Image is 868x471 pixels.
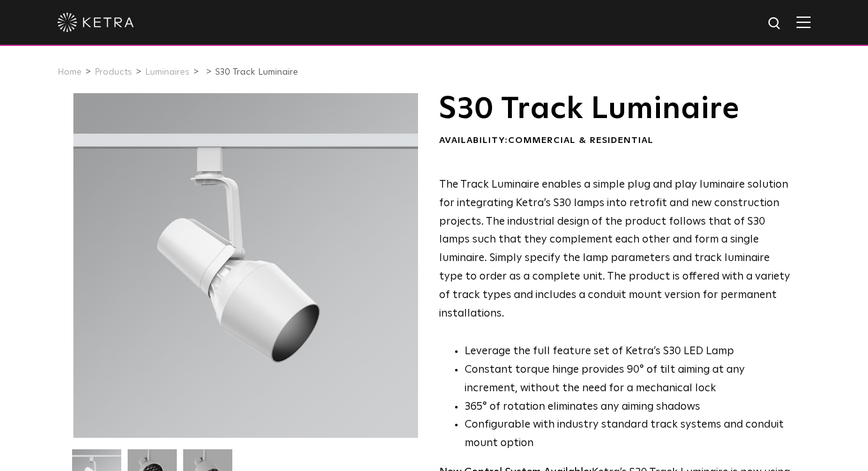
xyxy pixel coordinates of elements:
[57,68,82,77] a: Home
[767,16,783,32] img: search icon
[57,13,134,32] img: ketra-logo-2019-white
[439,93,791,125] h1: S30 Track Luminaire
[94,68,132,77] a: Products
[465,398,791,417] li: 365° of rotation eliminates any aiming shadows
[465,343,791,361] li: Leverage the full feature set of Ketra’s S30 LED Lamp
[797,16,811,28] img: Hamburger%20Nav.svg
[465,361,791,398] li: Constant torque hinge provides 90° of tilt aiming at any increment, without the need for a mechan...
[215,68,298,77] a: S30 Track Luminaire
[439,179,790,319] span: The Track Luminaire enables a simple plug and play luminaire solution for integrating Ketra’s S30...
[145,68,190,77] a: Luminaires
[465,416,791,453] li: Configurable with industry standard track systems and conduit mount option
[508,136,654,145] span: Commercial & Residential
[439,135,791,147] div: Availability:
